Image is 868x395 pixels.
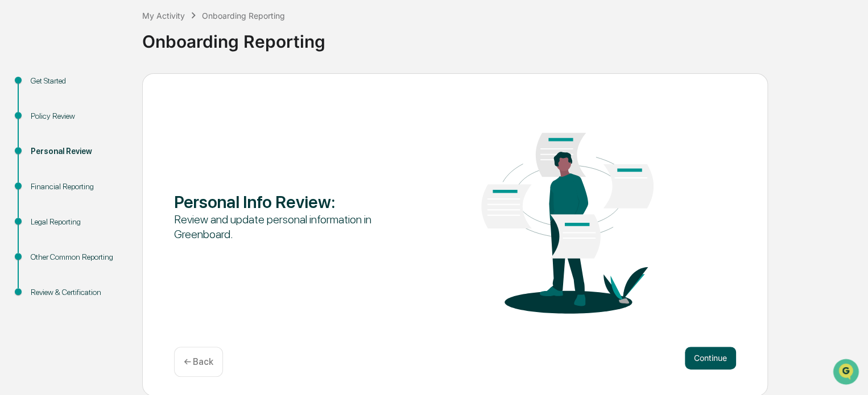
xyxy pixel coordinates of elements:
div: Onboarding Reporting [142,22,862,52]
div: Start new chat [39,87,187,98]
div: Personal Review [31,145,124,157]
div: Onboarding Reporting [202,11,285,20]
span: Attestations [94,143,141,155]
a: 🔎Data Lookup [7,160,76,181]
div: Get Started [31,75,124,87]
button: Start new chat [193,90,207,104]
div: Financial Reporting [31,181,124,193]
div: Review & Certification [31,286,124,298]
span: Pylon [113,193,138,201]
div: Policy Review [31,110,124,122]
div: Other Common Reporting [31,251,124,263]
span: Data Lookup [23,165,72,176]
div: My Activity [142,11,185,20]
div: Legal Reporting [31,216,124,228]
img: Personal Info Review [455,98,680,332]
div: Personal Info Review : [174,192,399,212]
p: ← Back [184,356,213,367]
div: Review and update personal information in Greenboard. [174,212,399,242]
div: 🗄️ [82,144,92,153]
a: 🗄️Attestations [78,139,146,159]
a: 🖐️Preclearance [7,139,78,159]
div: 🖐️ [11,144,20,153]
a: Powered byPylon [80,192,138,201]
span: Preclearance [23,143,73,155]
iframe: Open customer support [832,357,862,388]
img: 1746055101610-c473b297-6a78-478c-a979-82029cc54cd1 [11,87,32,107]
button: Continue [685,347,736,369]
div: 🔎 [11,166,20,175]
div: We're available if you need us! [39,98,144,107]
p: How can we help? [11,24,207,42]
